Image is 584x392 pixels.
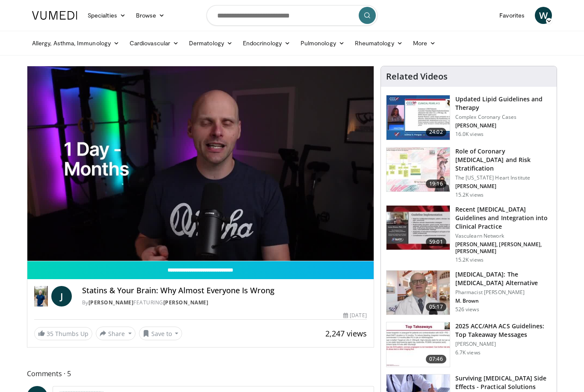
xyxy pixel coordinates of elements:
[455,256,484,263] p: 15.2K views
[426,238,446,246] span: 59:01
[494,7,530,24] a: Favorites
[455,147,552,173] h3: Role of Coronary [MEDICAL_DATA] and Risk Stratification
[343,312,366,319] div: [DATE]
[455,174,552,181] p: The [US_STATE] Heart Institute
[82,286,367,295] h4: Statins & Your Brain: Why Almost Everyone Is Wrong
[295,35,350,52] a: Pulmonology
[455,298,552,304] p: M. Brown
[455,270,552,287] h3: [MEDICAL_DATA]: The [MEDICAL_DATA] Alternative
[455,233,552,239] p: Vasculearn Network
[426,180,446,188] span: 19:16
[386,147,552,198] a: 19:16 Role of Coronary [MEDICAL_DATA] and Risk Stratification The [US_STATE] Heart Institute [PER...
[238,35,295,52] a: Endocrinology
[455,322,552,339] h3: 2025 ACC/AHA ACS Guidelines: Top Takeaway Messages
[386,271,450,315] img: ce9609b9-a9bf-4b08-84dd-8eeb8ab29fc6.150x105_q85_crop-smart_upscale.jpg
[386,206,450,250] img: 87825f19-cf4c-4b91-bba1-ce218758c6bb.150x105_q85_crop-smart_upscale.jpg
[51,286,72,307] a: J
[386,147,450,192] img: 1efa8c99-7b8a-4ab5-a569-1c219ae7bd2c.150x105_q85_crop-smart_upscale.jpg
[386,270,552,315] a: 05:17 [MEDICAL_DATA]: The [MEDICAL_DATA] Alternative Pharmacist [PERSON_NAME] M. Brown 526 views
[455,374,552,391] h3: Surviving [MEDICAL_DATA] Side Effects - Practical Solutions
[47,330,53,338] span: 35
[426,303,446,311] span: 05:17
[163,299,209,306] a: [PERSON_NAME]
[88,299,134,306] a: [PERSON_NAME]
[455,205,552,231] h3: Recent [MEDICAL_DATA] Guidelines and Integration into Clinical Practice
[83,7,131,24] a: Specialties
[82,299,367,307] div: By FEATURING
[325,328,367,339] span: 2,247 views
[455,122,552,129] p: [PERSON_NAME]
[455,341,552,348] p: [PERSON_NAME]
[386,71,448,82] h4: Related Videos
[206,5,378,26] input: Search topics, interventions
[124,35,184,52] a: Cardiovascular
[455,349,481,356] p: 6.7K views
[386,322,450,367] img: 369ac253-1227-4c00-b4e1-6e957fd240a8.150x105_q85_crop-smart_upscale.jpg
[96,327,136,340] button: Share
[184,35,238,52] a: Dermatology
[34,286,48,307] img: Dr. Jordan Rennicke
[131,7,170,24] a: Browse
[27,368,374,379] span: Comments 5
[455,131,484,138] p: 16.0K views
[139,327,183,340] button: Save to
[535,7,552,24] a: W
[408,35,441,52] a: More
[455,289,552,296] p: Pharmacist [PERSON_NAME]
[27,35,124,52] a: Allergy, Asthma, Immunology
[426,128,446,136] span: 24:02
[34,327,92,340] a: 35 Thumbs Up
[455,95,552,112] h3: Updated Lipid Guidelines and Therapy
[455,114,552,121] p: Complex Coronary Cases
[455,241,552,255] p: [PERSON_NAME], [PERSON_NAME], [PERSON_NAME]
[455,183,552,190] p: [PERSON_NAME]
[32,11,77,20] img: VuMedi Logo
[386,322,552,367] a: 07:46 2025 ACC/AHA ACS Guidelines: Top Takeaway Messages [PERSON_NAME] 6.7K views
[27,66,374,261] video-js: Video Player
[426,355,446,363] span: 07:46
[455,192,484,198] p: 15.2K views
[386,95,552,140] a: 24:02 Updated Lipid Guidelines and Therapy Complex Coronary Cases [PERSON_NAME] 16.0K views
[386,205,552,263] a: 59:01 Recent [MEDICAL_DATA] Guidelines and Integration into Clinical Practice Vasculearn Network ...
[386,95,450,140] img: 77f671eb-9394-4acc-bc78-a9f077f94e00.150x105_q85_crop-smart_upscale.jpg
[350,35,408,52] a: Rheumatology
[455,306,479,313] p: 526 views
